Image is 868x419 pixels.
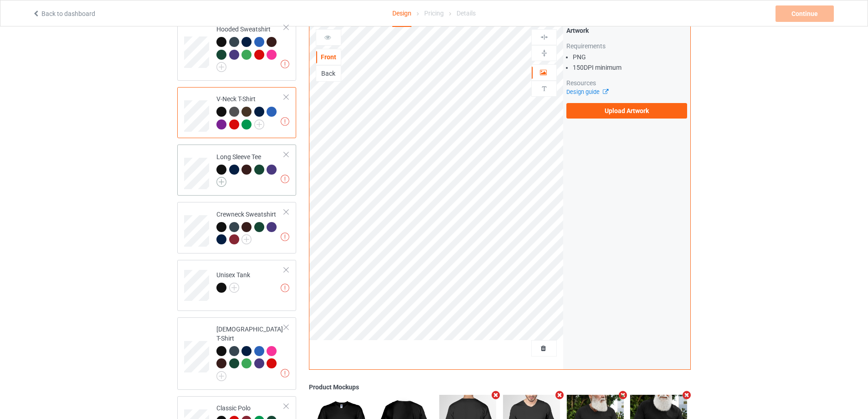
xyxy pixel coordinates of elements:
div: Resources [566,78,687,88]
i: Remove mockup [617,391,629,400]
li: 150 DPI minimum [573,63,687,72]
div: Unisex Tank [216,270,250,292]
a: Design guide [566,88,608,95]
i: Remove mockup [490,391,502,400]
img: exclamation icon [281,117,289,126]
div: Product Mockups [309,383,691,392]
div: Hooded Sweatshirt [177,17,296,81]
a: Back to dashboard [32,10,95,17]
div: Long Sleeve Tee [216,152,284,184]
i: Remove mockup [554,391,565,400]
div: V-Neck T-Shirt [177,87,296,138]
img: exclamation icon [281,233,289,241]
div: [DEMOGRAPHIC_DATA] T-Shirt [216,325,284,378]
div: Long Sleeve Tee [177,145,296,196]
div: Hooded Sweatshirt [216,25,284,69]
i: Remove mockup [681,391,693,400]
img: svg+xml;base64,PD94bWwgdmVyc2lvbj0iMS4wIiBlbmNvZGluZz0iVVRGLTgiPz4KPHN2ZyB3aWR0aD0iMjJweCIgaGVpZ2... [254,119,264,129]
label: Upload Artwork [566,103,687,119]
img: svg+xml;base64,PD94bWwgdmVyc2lvbj0iMS4wIiBlbmNvZGluZz0iVVRGLTgiPz4KPHN2ZyB3aWR0aD0iMjJweCIgaGVpZ2... [216,62,226,72]
img: svg%3E%0A [540,33,549,41]
div: Design [392,0,411,27]
img: exclamation icon [281,369,289,378]
img: exclamation icon [281,284,289,292]
img: svg+xml;base64,PD94bWwgdmVyc2lvbj0iMS4wIiBlbmNvZGluZz0iVVRGLTgiPz4KPHN2ZyB3aWR0aD0iMjJweCIgaGVpZ2... [229,283,239,293]
div: Back [316,69,341,78]
img: svg%3E%0A [540,84,549,93]
img: svg+xml;base64,PD94bWwgdmVyc2lvbj0iMS4wIiBlbmNvZGluZz0iVVRGLTgiPz4KPHN2ZyB3aWR0aD0iMjJweCIgaGVpZ2... [241,234,252,244]
div: Requirements [566,41,687,51]
img: svg+xml;base64,PD94bWwgdmVyc2lvbj0iMS4wIiBlbmNvZGluZz0iVVRGLTgiPz4KPHN2ZyB3aWR0aD0iMjJweCIgaGVpZ2... [216,177,226,187]
div: Crewneck Sweatshirt [177,202,296,253]
div: V-Neck T-Shirt [216,94,284,129]
div: Crewneck Sweatshirt [216,210,284,244]
img: exclamation icon [281,175,289,183]
img: exclamation icon [281,60,289,68]
img: svg%3E%0A [540,49,549,57]
div: Details [457,0,476,26]
div: Pricing [424,0,444,26]
div: Unisex Tank [177,260,296,311]
div: [DEMOGRAPHIC_DATA] T-Shirt [177,317,296,390]
li: PNG [573,52,687,62]
div: Artwork [566,26,687,35]
img: svg+xml;base64,PD94bWwgdmVyc2lvbj0iMS4wIiBlbmNvZGluZz0iVVRGLTgiPz4KPHN2ZyB3aWR0aD0iMjJweCIgaGVpZ2... [216,371,226,381]
div: Front [316,52,341,62]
